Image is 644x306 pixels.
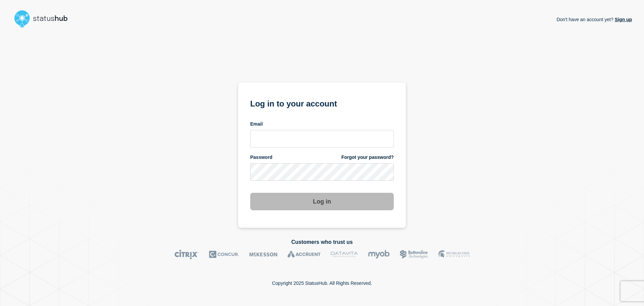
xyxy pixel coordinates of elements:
[250,121,263,127] span: Email
[250,154,272,161] span: Password
[331,250,358,259] img: DataVita logo
[400,250,428,259] img: Bottomline logo
[250,130,394,147] input: email input
[368,250,390,259] img: myob logo
[249,250,277,259] img: McKesson logo
[174,250,199,259] img: Citrix logo
[613,17,632,22] a: Sign up
[287,250,321,259] img: Accruent logo
[250,97,394,109] h1: Log in to your account
[209,250,239,259] img: Concur logo
[556,11,632,28] p: Don't have an account yet?
[12,8,76,30] img: StatusHub logo
[341,154,394,161] a: Forgot your password?
[250,163,394,181] input: password input
[250,193,394,210] button: Log in
[272,280,372,286] p: Copyright 2025 StatusHub. All Rights Reserved.
[438,250,470,259] img: MSU logo
[12,239,632,245] h2: Customers who trust us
